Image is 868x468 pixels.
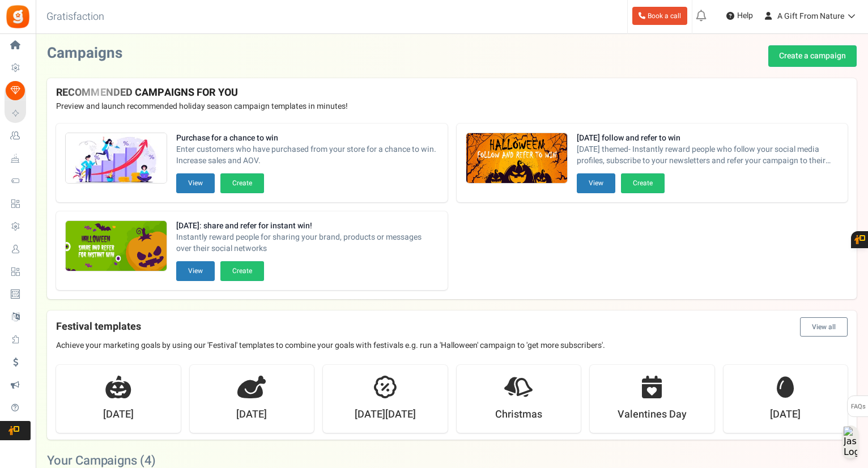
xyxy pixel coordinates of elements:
p: Preview and launch recommended holiday season campaign templates in minutes! [56,101,848,112]
h4: RECOMMENDED CAMPAIGNS FOR YOU [56,87,848,99]
h2: Your Campaigns ( ) [47,455,156,466]
span: Help [734,10,753,22]
button: Create [621,173,665,193]
span: Enter customers who have purchased from your store for a chance to win. Increase sales and AOV. [176,144,439,167]
h4: Festival templates [56,317,848,337]
strong: [DATE] follow and refer to win [577,133,839,144]
strong: [DATE][DATE] [355,407,416,422]
button: View [176,173,215,193]
strong: Christmas [495,407,542,422]
strong: Purchase for a chance to win [176,133,439,144]
a: Book a call [632,7,687,25]
a: Help [722,7,758,25]
span: A Gift From Nature [777,10,844,22]
strong: [DATE] [770,407,801,422]
h2: Campaigns [47,45,122,62]
span: FAQs [850,396,866,418]
button: Create [220,261,264,281]
strong: [DATE] [236,407,267,422]
img: Recommended Campaigns [66,133,167,184]
p: Achieve your marketing goals by using our 'Festival' templates to combine your goals with festiva... [56,340,848,351]
h3: Gratisfaction [34,6,117,28]
strong: Valentines Day [618,407,687,422]
span: [DATE] themed- Instantly reward people who follow your social media profiles, subscribe to your n... [577,144,839,167]
span: Instantly reward people for sharing your brand, products or messages over their social networks [176,232,439,254]
strong: [DATE]: share and refer for instant win! [176,220,439,232]
button: View all [800,317,848,337]
button: View [577,173,615,193]
img: Recommended Campaigns [66,221,167,272]
button: Create [220,173,264,193]
strong: [DATE] [103,407,134,422]
button: View [176,261,215,281]
img: Recommended Campaigns [466,133,567,184]
a: Create a campaign [768,45,857,67]
img: Gratisfaction [5,4,31,29]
